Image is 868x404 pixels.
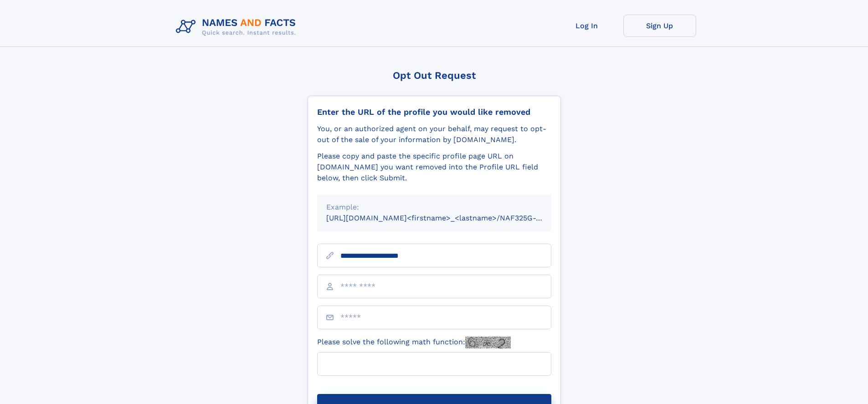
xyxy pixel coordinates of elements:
div: Please copy and paste the specific profile page URL on [DOMAIN_NAME] you want removed into the Pr... [317,151,551,184]
img: Logo Names and Facts [172,15,303,39]
a: Log In [550,15,623,37]
div: Example: [326,202,542,213]
div: Enter the URL of the profile you would like removed [317,107,551,117]
div: Opt Out Request [308,70,561,81]
div: You, or an authorized agent on your behalf, may request to opt-out of the sale of your informatio... [317,123,551,145]
small: [URL][DOMAIN_NAME]<firstname>_<lastname>/NAF325G-xxxxxxxx [326,214,569,222]
a: Sign Up [623,15,696,37]
label: Please solve the following math function: [317,337,511,348]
